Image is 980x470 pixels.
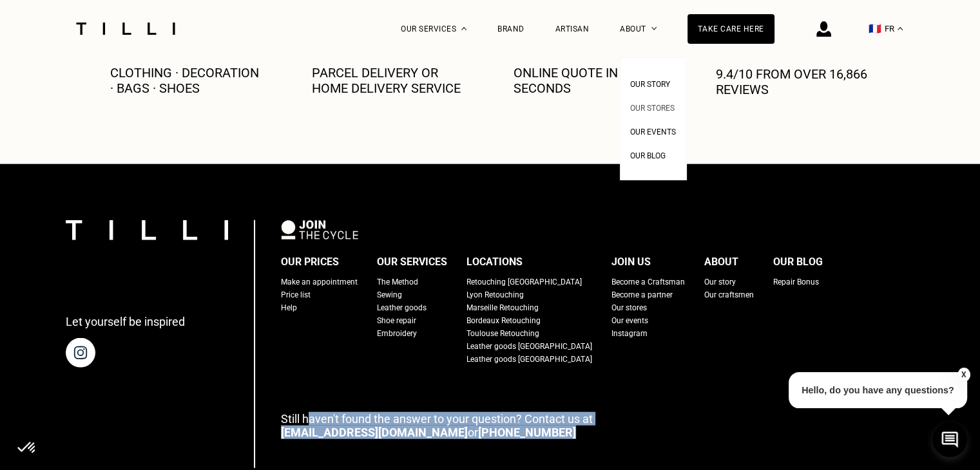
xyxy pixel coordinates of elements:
font: Lyon Retouching [466,290,524,299]
a: Leather goods [377,301,427,314]
font: Our services [377,256,447,268]
a: Embroidery [377,327,417,340]
a: Sewing [377,288,402,301]
a: Our blog [630,147,666,161]
a: Make an appointment [281,276,358,288]
a: [EMAIL_ADDRESS][DOMAIN_NAME] [281,426,468,439]
a: Repair Bonus [773,276,819,288]
font: Our stores [630,104,675,113]
button: X [957,368,970,382]
font: Our craftsmen [704,290,754,299]
a: Our events [611,314,648,327]
font: Our stores [611,303,647,312]
font: X [961,370,966,379]
img: connection icon [816,21,831,37]
font: Parcel delivery or home delivery service [312,65,461,96]
font: Online quote in 20 seconds [514,65,635,96]
font: Our events [630,127,676,136]
a: Artisan [555,24,590,33]
font: 9.4/10 from over 16,866 reviews [715,66,867,97]
a: Brand [497,24,524,33]
a: Our story [630,76,670,89]
font: Marseille Retouching [466,303,539,312]
a: Help [281,301,297,314]
font: Our story [630,80,670,89]
a: The Method [377,276,418,288]
font: Price list [281,290,311,299]
font: Our blog [773,256,823,268]
a: Our story [704,276,736,288]
font: About [620,24,646,33]
a: Take care here [687,14,774,44]
font: Our events [611,316,648,325]
font: Hello, do you have any questions? [802,385,954,395]
a: Retouching [GEOGRAPHIC_DATA] [466,276,582,288]
a: Become a Craftsman [611,276,685,288]
img: drop-down menu [898,27,903,30]
font: Leather goods [377,303,427,312]
font: Our services [401,24,456,33]
font: About [704,256,738,268]
font: Our story [704,277,736,287]
font: Become a Craftsman [611,277,685,287]
font: Locations [466,256,523,268]
a: Toulouse Retouching [466,327,539,340]
font: Embroidery [377,329,417,338]
a: Shoe repair [377,314,416,327]
a: Marseille Retouching [466,301,539,314]
font: Join us [611,256,651,268]
img: Join The Cycle logo [281,220,358,240]
img: Tilli logo [66,220,228,240]
font: The Method [377,277,418,287]
font: FR [885,24,894,33]
font: Our blog [630,151,666,160]
font: Still haven't found the answer to your question? Contact us at [281,412,593,426]
img: Drop-down menu [461,27,466,30]
font: 🇫🇷 [869,23,881,35]
font: Shoe repair [377,316,416,325]
font: Sewing [377,290,402,299]
img: Tilli Dressmaking Service Logo [72,23,180,35]
a: Our events [630,124,676,137]
font: Our prices [281,256,339,268]
a: Bordeaux Retouching [466,314,541,327]
img: Tilli's Instagram page, a home retouching service [66,338,95,368]
a: Become a partner [611,288,673,301]
a: Our stores [611,301,647,314]
font: Take care here [698,24,764,33]
font: Leather goods [GEOGRAPHIC_DATA] [466,355,592,364]
font: Help [281,303,297,312]
font: Become a partner [611,290,673,299]
font: Leather goods [GEOGRAPHIC_DATA] [466,342,592,351]
a: Leather goods [GEOGRAPHIC_DATA] [466,340,592,353]
a: [PHONE_NUMBER] [478,426,576,439]
font: Let yourself be inspired [66,315,185,328]
font: or [468,426,478,439]
font: Instagram [611,329,648,338]
font: Clothing · Decoration · Bags · Shoes [110,65,259,96]
img: About drop-down menu [651,27,657,30]
a: Our craftsmen [704,288,754,301]
a: Instagram [611,327,648,340]
font: Toulouse Retouching [466,329,539,338]
a: Lyon Retouching [466,288,524,301]
font: Bordeaux Retouching [466,316,541,325]
a: Price list [281,288,311,301]
a: Our stores [630,100,675,113]
a: Leather goods [GEOGRAPHIC_DATA] [466,353,592,366]
font: Retouching [GEOGRAPHIC_DATA] [466,277,582,287]
font: Repair Bonus [773,277,819,287]
font: Make an appointment [281,277,358,287]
